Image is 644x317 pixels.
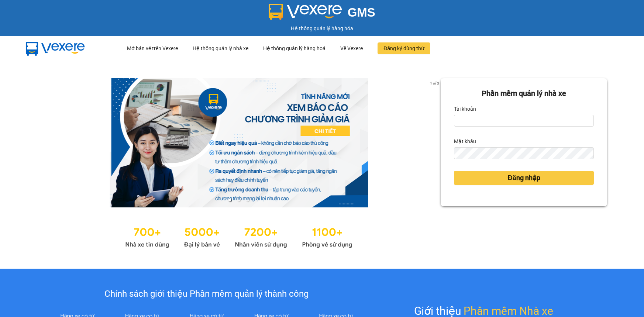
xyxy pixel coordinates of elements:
button: Đăng ký dùng thử [378,42,430,54]
div: Phần mềm quản lý nhà xe [454,88,594,99]
img: logo 2 [269,4,342,20]
input: Tài khoản [454,115,594,127]
label: Mật khẩu [454,135,476,147]
button: next slide / item [430,78,441,207]
div: Hệ thống quản lý hàng hóa [2,24,642,32]
a: GMS [269,11,375,17]
div: Chính sách giới thiệu Phần mềm quản lý thành công [45,287,368,301]
input: Mật khẩu [454,147,594,159]
label: Tài khoản [454,103,476,115]
img: mbUUG5Q.png [18,36,92,61]
div: Về Vexere [340,37,363,60]
img: Statistics.png [125,222,352,250]
span: Đăng ký dùng thử [383,44,424,52]
div: Hệ thống quản lý nhà xe [193,37,248,60]
div: Mở bán vé trên Vexere [127,37,178,60]
button: Đăng nhập [454,171,594,185]
li: slide item 1 [228,199,231,201]
p: 1 of 3 [428,78,441,88]
div: Hệ thống quản lý hàng hoá [263,37,326,60]
span: Đăng nhập [508,173,540,183]
span: GMS [348,6,375,19]
button: previous slide / item [37,78,47,207]
li: slide item 3 [246,199,249,201]
li: slide item 2 [237,199,240,201]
